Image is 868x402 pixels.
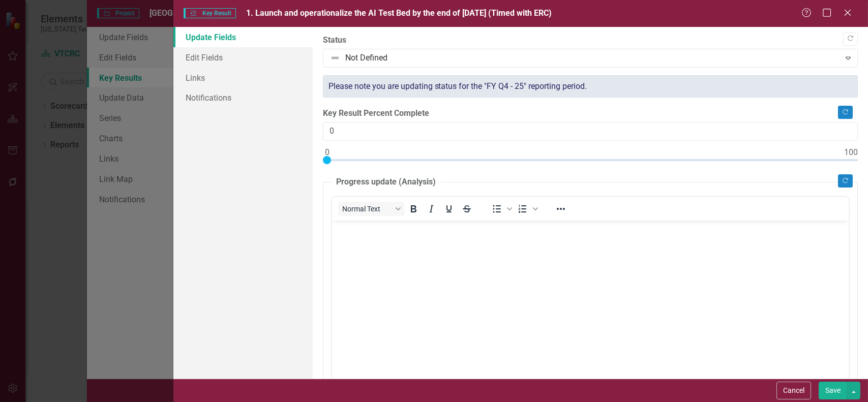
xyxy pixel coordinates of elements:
a: Links [173,68,312,88]
button: Bold [405,202,422,216]
a: Notifications [173,87,312,108]
iframe: Rich Text Area [332,221,849,398]
legend: Progress update (Analysis) [331,176,441,188]
span: Key Result [184,8,235,18]
button: Underline [440,202,458,216]
div: Numbered list [514,202,540,216]
button: Save [819,382,847,399]
span: Normal Text [342,205,392,213]
label: Key Result Percent Complete [323,108,858,119]
button: Strikethrough [458,202,475,216]
label: Status [323,35,858,46]
a: Update Fields [173,27,312,47]
a: Edit Fields [173,47,312,68]
button: Reveal or hide additional toolbar items [552,202,570,216]
button: Italic [423,202,440,216]
button: Cancel [776,382,811,399]
button: Block Normal Text [338,202,404,216]
div: Bullet list [488,202,514,216]
span: 1. Launch and operationalize the AI Test Bed by the end of [DATE] (Timed with ERC) [246,8,552,18]
div: Please note you are updating status for the "FY Q4 - 25" reporting period. [323,75,858,98]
